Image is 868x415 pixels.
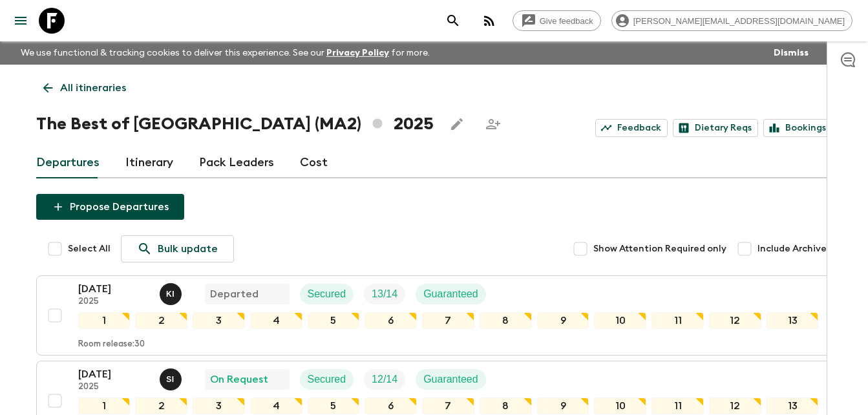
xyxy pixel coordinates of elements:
span: Said Isouktan [160,372,184,383]
p: We use functional & tracking cookies to deliver this experience. See our for more. [16,41,435,65]
p: 12 / 14 [372,372,397,387]
div: 12 [709,312,761,329]
p: Room release: 30 [78,339,145,350]
button: search adventures [440,8,466,34]
a: Cost [300,147,328,178]
div: Secured [300,284,354,304]
span: Give feedback [533,16,600,26]
div: 4 [250,398,302,414]
a: Give feedback [513,10,601,31]
div: 8 [480,398,532,414]
div: 10 [594,398,646,414]
h1: The Best of [GEOGRAPHIC_DATA] (MA2) 2025 [36,111,434,137]
p: Guaranteed [423,372,478,387]
button: menu [8,8,34,34]
div: 3 [193,312,245,329]
p: Departed [210,286,259,302]
p: Secured [308,286,346,302]
div: 1 [78,398,131,414]
div: [PERSON_NAME][EMAIL_ADDRESS][DOMAIN_NAME] [611,10,852,31]
div: 13 [767,398,819,414]
div: 5 [308,312,360,329]
p: All itineraries [60,80,126,96]
p: [DATE] [78,281,149,297]
div: 3 [193,398,245,414]
a: Departures [36,147,100,178]
button: Propose Departures [36,194,184,220]
a: Feedback [595,119,668,137]
p: 2025 [78,382,149,392]
div: 10 [594,312,646,329]
p: [DATE] [78,367,149,382]
a: Bulk update [121,235,234,262]
div: 11 [651,312,704,329]
div: 5 [308,398,360,414]
div: Trip Fill [364,284,405,304]
div: 12 [709,398,761,414]
div: Trip Fill [364,369,405,390]
p: Secured [308,372,346,387]
button: Dismiss [770,44,812,62]
div: 9 [537,398,589,414]
div: 13 [767,312,819,329]
div: 7 [422,398,474,414]
span: Share this itinerary [480,111,506,137]
div: 9 [537,312,589,329]
button: Edit this itinerary [444,111,470,137]
span: Show Attention Required only [593,242,726,255]
div: 2 [135,312,187,329]
a: Privacy Policy [326,48,389,58]
a: Dietary Reqs [673,119,758,137]
a: Bookings [763,119,832,137]
a: Itinerary [125,147,173,178]
div: 1 [78,312,131,329]
span: [PERSON_NAME][EMAIL_ADDRESS][DOMAIN_NAME] [626,16,852,26]
a: All itineraries [36,75,133,101]
p: On Request [210,372,268,387]
div: 8 [480,312,532,329]
a: Pack Leaders [199,147,274,178]
div: 4 [250,312,302,329]
p: S I [166,374,175,385]
div: 6 [365,312,417,329]
div: 11 [651,398,704,414]
div: 2 [135,398,187,414]
div: Secured [300,369,354,390]
button: SI [160,368,184,390]
p: 2025 [78,297,149,307]
p: Guaranteed [423,286,478,302]
span: Include Archived [757,242,832,255]
span: Khaled Ingrioui [160,287,184,297]
button: [DATE]2025Khaled IngriouiDepartedSecuredTrip FillGuaranteed12345678910111213Room release:30 [36,275,832,356]
p: 13 / 14 [372,286,397,302]
div: 6 [365,398,417,414]
span: Select All [68,242,111,255]
div: 7 [422,312,474,329]
p: Bulk update [158,241,218,257]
